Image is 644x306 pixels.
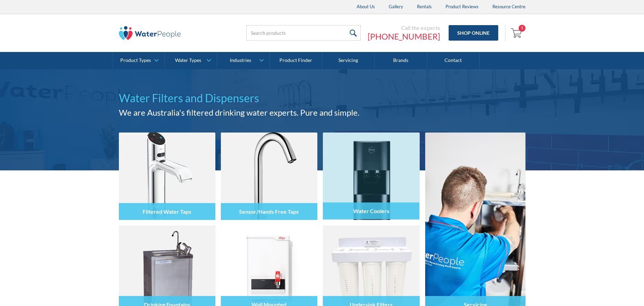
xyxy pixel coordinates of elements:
[511,27,524,38] img: shopping cart
[119,26,181,40] img: The Water People
[368,24,440,31] div: Call the experts
[322,52,375,69] a: Servicing
[143,208,191,215] h4: Filtered Water Taps
[217,52,269,69] a: Industries
[449,25,498,41] a: Shop Online
[427,52,480,69] a: Contact
[509,25,525,41] a: Open cart containing 1 items
[270,52,322,69] a: Product Finder
[119,133,215,220] img: Filtered Water Taps
[246,25,361,41] input: Search products
[368,31,440,42] a: [PHONE_NUMBER]
[221,133,317,220] img: Sensor/Hands Free Taps
[165,52,217,69] a: Water Types
[323,133,419,220] img: Water Coolers
[353,208,389,214] h4: Water Coolers
[120,57,151,63] div: Product Types
[239,208,299,215] h4: Sensor/Hands Free Taps
[175,57,201,63] div: Water Types
[230,57,251,63] div: Industries
[519,25,525,32] div: 1
[112,52,164,69] a: Product Types
[375,52,427,69] a: Brands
